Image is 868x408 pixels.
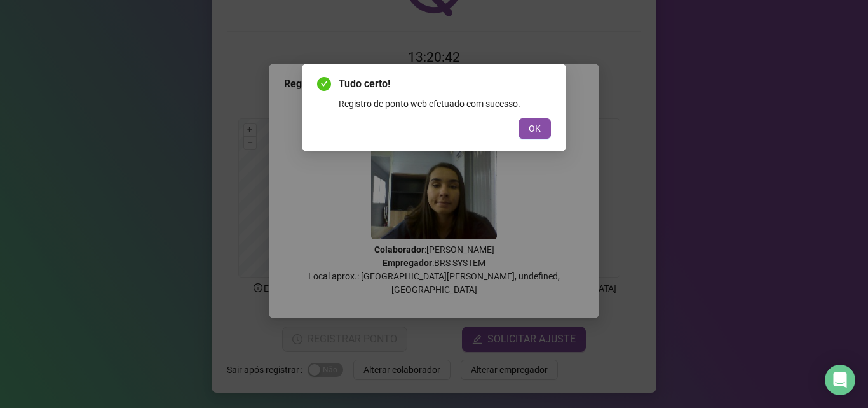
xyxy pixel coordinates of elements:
span: check-circle [317,77,331,91]
div: Registro de ponto web efetuado com sucesso. [339,97,551,111]
div: Open Intercom Messenger [825,365,855,395]
span: OK [529,122,541,136]
button: OK [519,118,551,139]
span: Tudo certo! [339,76,551,92]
